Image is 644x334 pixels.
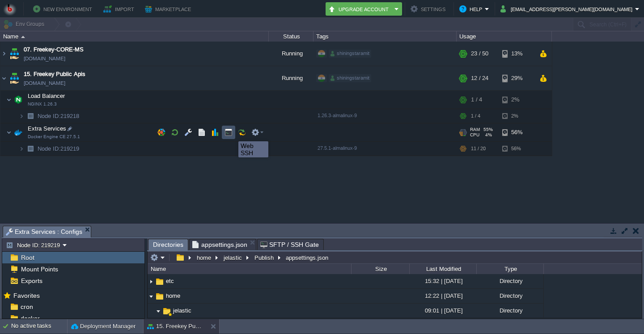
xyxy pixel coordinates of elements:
button: New Environment [33,4,95,14]
div: 2% [502,91,531,109]
div: 56% [502,123,531,141]
img: AMDAwAAAACH5BAEAAAAALAAAAAABAAEAAAICRAEAOw== [6,91,12,109]
div: 11 / 20 [471,142,486,156]
img: AMDAwAAAACH5BAEAAAAALAAAAAABAAEAAAICRAEAOw== [155,292,165,301]
span: 27.5.1-almalinux-9 [318,145,357,151]
a: Node ID:219218 [37,112,80,120]
a: 07. Freekey-CORE-MS [24,45,84,54]
img: AMDAwAAAACH5BAEAAAAALAAAAAABAAEAAAICRAEAOw== [12,91,25,109]
a: 15. Freekey Public Apis [24,70,85,79]
a: [DOMAIN_NAME] [24,79,65,88]
div: Directory [476,304,543,317]
span: NGINX 1.26.3 [28,101,57,107]
img: AMDAwAAAACH5BAEAAAAALAAAAAABAAEAAAICRAEAOw== [24,109,37,123]
img: AMDAwAAAACH5BAEAAAAALAAAAAABAAEAAAICRAEAOw== [0,66,8,90]
div: 15:32 | [DATE] [409,274,476,288]
div: 12:22 | [DATE] [409,289,476,303]
div: Name [148,264,351,274]
img: AMDAwAAAACH5BAEAAAAALAAAAAABAAEAAAICRAEAOw== [24,142,37,156]
div: 23 / 50 [471,42,488,66]
button: Upgrade Account [328,4,392,14]
span: 1.26.3-almalinux-9 [318,113,357,118]
div: Directory [476,274,543,288]
span: jelastic [172,307,193,314]
button: Marketplace [145,4,194,14]
img: AMDAwAAAACH5BAEAAAAALAAAAAABAAEAAAICRAEAOw== [21,36,25,38]
img: AMDAwAAAACH5BAEAAAAALAAAAAABAAEAAAICRAEAOw== [148,289,155,303]
span: 4% [483,132,492,138]
span: Node ID: [38,113,60,119]
div: Name [1,31,268,42]
a: [DOMAIN_NAME] [24,54,65,63]
button: Help [459,4,485,14]
a: Exports [19,277,44,285]
div: Usage [457,31,551,42]
img: AMDAwAAAACH5BAEAAAAALAAAAAABAAEAAAICRAEAOw== [0,42,8,66]
input: Click to enter the path [148,251,642,264]
span: Docker Engine CE 27.5.1 [28,134,80,140]
a: docker [19,314,41,322]
a: jelastic [172,307,193,314]
div: Running [269,66,314,90]
div: Web SSH [241,142,266,156]
a: Node ID:219219 [37,145,80,152]
span: Load Balancer [27,92,66,100]
img: AMDAwAAAACH5BAEAAAAALAAAAAABAAEAAAICRAEAOw== [155,277,165,287]
span: Extra Services [27,125,68,132]
a: Extra ServicesDocker Engine CE 27.5.1 [27,125,68,132]
button: home [195,254,213,262]
div: Status [269,31,313,42]
div: appsettings.json [284,254,328,261]
a: home [165,292,182,300]
img: AMDAwAAAACH5BAEAAAAALAAAAAABAAEAAAICRAEAOw== [8,42,21,66]
div: No active tasks [11,319,67,334]
button: Import [103,4,137,14]
img: AMDAwAAAACH5BAEAAAAALAAAAAABAAEAAAICRAEAOw== [162,306,172,316]
img: Bitss Techniques [3,2,17,16]
div: 09:01 | [DATE] [409,304,476,317]
img: AMDAwAAAACH5BAEAAAAALAAAAAABAAEAAAICRAEAOw== [148,275,155,288]
button: jelastic [222,254,244,262]
span: CPU [470,132,479,138]
div: 12 / 24 [471,66,488,90]
div: 56% [502,142,531,156]
div: 1 / 4 [471,109,480,123]
span: Directories [153,239,183,250]
span: 219219 [37,145,80,152]
a: Mount Points [19,265,59,273]
div: shiningstaramit [329,50,371,58]
div: Tags [314,31,456,42]
span: RAM [470,127,480,132]
div: Running [269,42,314,66]
span: appsettings.json [192,239,247,250]
div: Directory [476,289,543,303]
img: AMDAwAAAACH5BAEAAAAALAAAAAABAAEAAAICRAEAOw== [12,123,25,141]
span: SFTP / SSH Gate [260,239,319,250]
img: AMDAwAAAACH5BAEAAAAALAAAAAABAAEAAAICRAEAOw== [19,109,24,123]
div: 1 / 4 [471,91,482,109]
a: etc [165,277,175,285]
div: shiningstaramit [329,74,371,82]
img: AMDAwAAAACH5BAEAAAAALAAAAAABAAEAAAICRAEAOw== [19,142,24,156]
button: Node ID: 219219 [6,241,63,249]
div: 13% [502,42,531,66]
button: 15. Freekey Public Apis [147,322,203,331]
a: cron [19,303,34,311]
button: Publish [253,254,276,262]
img: AMDAwAAAACH5BAEAAAAALAAAAAABAAEAAAICRAEAOw== [6,123,12,141]
div: Size [352,264,409,274]
span: Extra Services : Configs [6,226,82,237]
button: [EMAIL_ADDRESS][PERSON_NAME][DOMAIN_NAME] [500,4,635,14]
div: 2% [502,109,531,123]
button: Settings [411,4,448,14]
li: /home/jelastic/Publish/appsettings.json [189,239,256,250]
a: Load BalancerNGINX 1.26.3 [27,93,66,99]
a: Root [19,254,36,262]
